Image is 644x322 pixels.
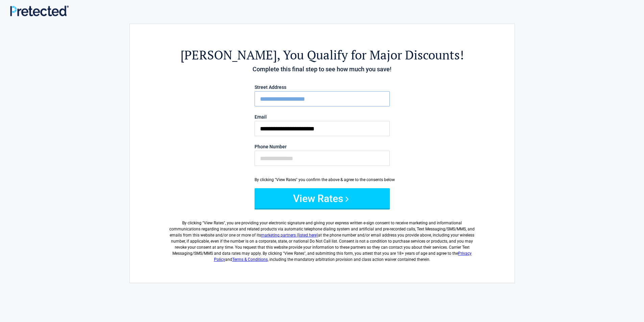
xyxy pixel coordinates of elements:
[232,257,268,262] a: Terms & Conditions
[204,221,224,225] span: View Rates
[261,233,318,238] a: marketing partners (listed here)
[167,47,477,63] h2: , You Qualify for Major Discounts!
[255,144,390,149] label: Phone Number
[255,177,390,183] div: By clicking "View Rates" you confirm the above & agree to the consents below
[167,215,477,263] label: By clicking " ", you are providing your electronic signature and giving your express written e-si...
[255,115,390,119] label: Email
[181,47,277,63] span: [PERSON_NAME]
[167,65,477,74] h4: Complete this final step to see how much you save!
[255,85,390,90] label: Street Address
[10,5,69,16] img: Main Logo
[255,188,390,208] button: View Rates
